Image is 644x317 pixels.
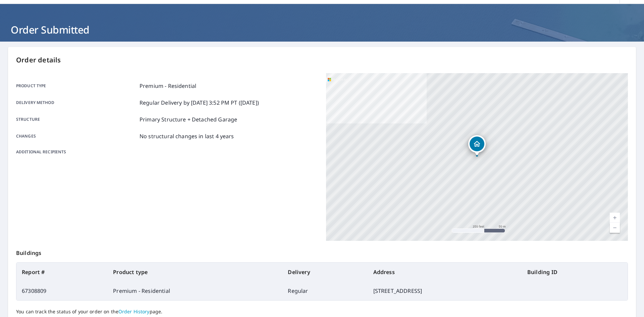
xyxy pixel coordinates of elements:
[16,82,137,90] p: Product type
[16,263,108,281] th: Report #
[368,281,522,300] td: [STREET_ADDRESS]
[108,263,282,281] th: Product type
[16,241,628,262] p: Buildings
[522,263,628,281] th: Building ID
[16,115,137,123] p: Structure
[140,132,234,140] p: No structural changes in last 4 years
[16,132,137,140] p: Changes
[610,223,620,233] a: Current Level 17, Zoom Out
[282,281,368,300] td: Regular
[16,55,628,65] p: Order details
[610,213,620,223] a: Current Level 17, Zoom In
[118,308,150,315] a: Order History
[16,99,137,107] p: Delivery method
[16,281,108,300] td: 67308809
[16,309,628,315] p: You can track the status of your order on the page.
[468,135,486,156] div: Dropped pin, building 1, Residential property, 4127 169th Ct NE Redmond, WA 98052
[140,82,196,90] p: Premium - Residential
[140,115,237,123] p: Primary Structure + Detached Garage
[108,281,282,300] td: Premium - Residential
[140,99,259,107] p: Regular Delivery by [DATE] 3:52 PM PT ([DATE])
[8,23,636,37] h1: Order Submitted
[282,263,368,281] th: Delivery
[16,149,137,155] p: Additional recipients
[368,263,522,281] th: Address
